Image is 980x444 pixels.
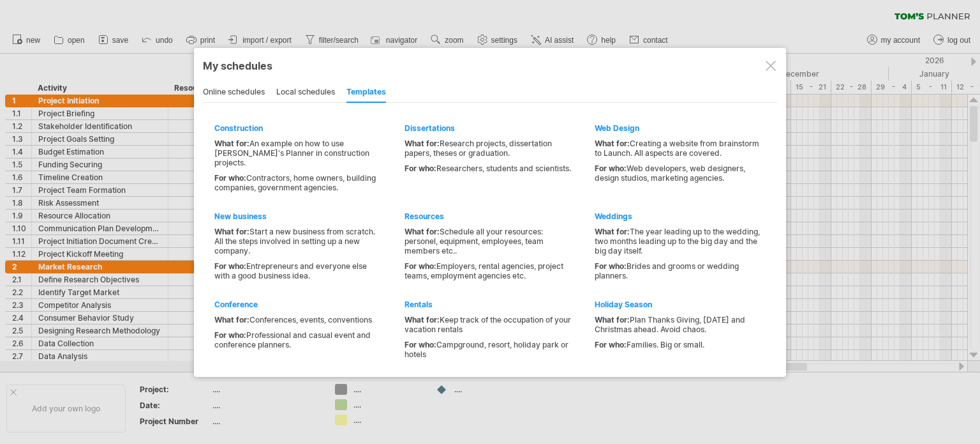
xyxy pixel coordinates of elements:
div: Web developers, web designers, design studios, marketing agencies. [595,164,761,183]
div: Professional and casual event and conference planners. [214,330,381,349]
div: Holiday Season [595,300,761,309]
div: Start a new business from scratch. All the steps involved in setting up a new company. [214,227,381,256]
div: local schedules [276,82,335,103]
div: Keep track of the occupation of your vacation rentals [405,315,571,334]
div: templates [346,82,386,103]
div: Families. Big or small. [595,340,761,349]
span: What for: [214,315,249,325]
span: For who: [214,330,246,340]
div: Schedule all your resources: personel, equipment, employees, team members etc.. [405,227,571,256]
span: What for: [214,227,249,236]
span: For who: [214,261,246,271]
div: Conference [214,300,381,309]
span: For who: [214,173,246,183]
span: What for: [405,227,440,236]
div: The year leading up to the wedding, two months leading up to the big day and the big day itself. [595,227,761,256]
div: Entrepreneurs and everyone else with a good business idea. [214,261,381,280]
span: For who: [595,340,627,349]
div: Researchers, students and scientists. [405,164,571,173]
div: Dissertations [405,123,571,133]
span: What for: [214,139,249,148]
div: Campground, resort, holiday park or hotels [405,340,571,359]
span: For who: [405,164,436,173]
div: Weddings [595,211,761,221]
div: Conferences, events, conventions [214,315,381,325]
div: Creating a website from brainstorm to Launch. All aspects are covered. [595,139,761,158]
div: online schedules [203,82,265,103]
span: What for: [595,227,630,236]
span: For who: [595,164,627,173]
div: New business [214,211,381,221]
span: For who: [405,340,436,349]
span: For who: [595,261,627,271]
div: Rentals [405,300,571,309]
span: What for: [595,139,630,148]
div: Web Design [595,123,761,133]
span: For who: [405,261,436,271]
div: Contractors, home owners, building companies, government agencies. [214,173,381,192]
div: An example on how to use [PERSON_NAME]'s Planner in construction projects. [214,139,381,167]
div: Research projects, dissertation papers, theses or graduation. [405,139,571,158]
span: What for: [595,315,630,325]
div: Resources [405,211,571,221]
div: Plan Thanks Giving, [DATE] and Christmas ahead. Avoid chaos. [595,315,761,334]
div: Employers, rental agencies, project teams, employment agencies etc. [405,261,571,280]
div: Construction [214,123,381,133]
div: My schedules [203,59,777,72]
span: What for: [405,315,440,325]
div: Brides and grooms or wedding planners. [595,261,761,280]
span: What for: [405,139,440,148]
